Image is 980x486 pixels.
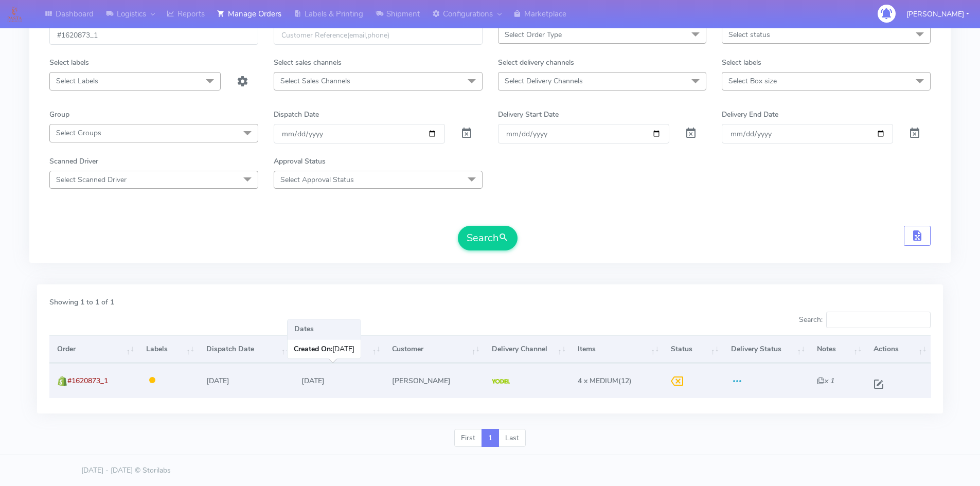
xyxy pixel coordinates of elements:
[817,376,834,386] i: x 1
[288,339,361,358] div: [DATE]
[505,30,562,40] span: Select Order Type
[57,376,67,386] img: shopify.png
[866,335,931,363] th: Actions: activate to sort column ascending
[498,57,574,68] label: Select delivery channels
[723,335,809,363] th: Delivery Status: activate to sort column ascending
[49,26,258,45] input: Order Id
[56,175,127,185] span: Select Scanned Driver
[274,156,326,167] label: Approval Status
[280,175,354,185] span: Select Approval Status
[49,156,98,167] label: Scanned Driver
[384,335,484,363] th: Customer: activate to sort column ascending
[288,319,361,339] h3: Dates
[274,57,342,68] label: Select sales channels
[663,335,723,363] th: Status: activate to sort column ascending
[498,109,559,120] label: Delivery Start Date
[56,76,98,86] span: Select Labels
[799,312,931,328] label: Search:
[274,109,319,120] label: Dispatch Date
[505,76,583,86] span: Select Delivery Channels
[67,376,108,386] span: #1620873_1
[56,128,101,138] span: Select Groups
[809,335,866,363] th: Notes: activate to sort column ascending
[293,363,384,398] td: [DATE]
[482,429,499,447] a: 1
[384,363,484,398] td: [PERSON_NAME]
[578,376,618,386] span: 4 x MEDIUM
[722,109,778,120] label: Delivery End Date
[274,26,483,45] input: Customer Reference(email,phone)
[199,363,294,398] td: [DATE]
[138,335,199,363] th: Labels: activate to sort column ascending
[826,312,931,328] input: Search:
[722,57,761,68] label: Select labels
[484,335,569,363] th: Delivery Channel: activate to sort column ascending
[728,30,770,40] span: Select status
[728,76,777,86] span: Select Box size
[49,335,138,363] th: Order: activate to sort column ascending
[49,297,114,308] label: Showing 1 to 1 of 1
[578,376,632,386] span: (12)
[199,335,294,363] th: Dispatch Date: activate to sort column ascending
[492,379,510,384] img: Yodel
[570,335,663,363] th: Items: activate to sort column ascending
[280,76,350,86] span: Select Sales Channels
[458,226,518,250] button: Search
[899,4,977,25] button: [PERSON_NAME]
[294,344,332,354] b: Created On:
[49,109,69,120] label: Group
[49,57,89,68] label: Select labels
